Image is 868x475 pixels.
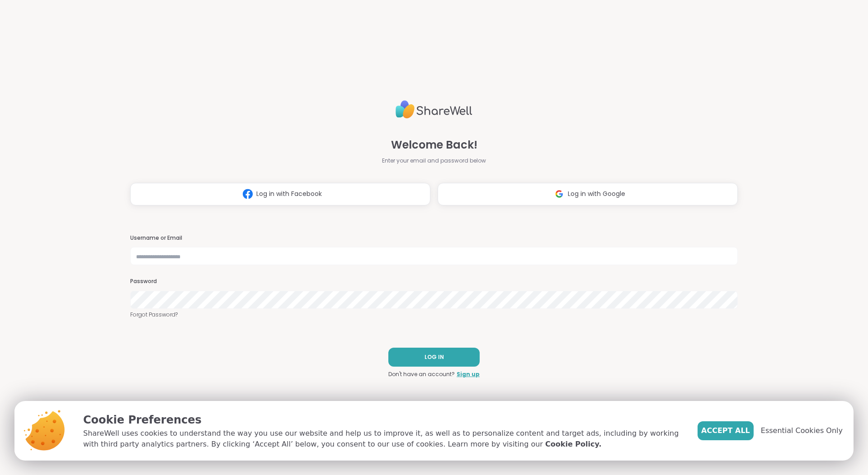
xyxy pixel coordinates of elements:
span: Welcome Back! [391,137,477,153]
button: Log in with Facebook [130,183,430,205]
span: Don't have an account? [388,370,455,378]
span: LOG IN [425,353,444,361]
span: Essential Cookies Only [761,425,843,436]
button: LOG IN [388,348,480,367]
a: Sign up [457,370,480,378]
button: Log in with Google [438,183,738,205]
h3: Password [130,278,738,285]
button: Accept All [698,421,754,440]
img: ShareWell Logomark [239,186,256,202]
p: ShareWell uses cookies to understand the way you use our website and help us to improve it, as we... [83,428,683,450]
span: Log in with Google [568,189,625,199]
img: ShareWell Logomark [551,186,568,202]
span: Accept All [701,425,750,436]
p: Cookie Preferences [83,412,683,428]
a: Forgot Password? [130,311,738,319]
a: Cookie Policy. [545,439,601,450]
span: Log in with Facebook [256,189,322,199]
img: ShareWell Logo [396,97,472,122]
span: Enter your email and password below [382,157,486,165]
h3: Username or Email [130,234,738,242]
